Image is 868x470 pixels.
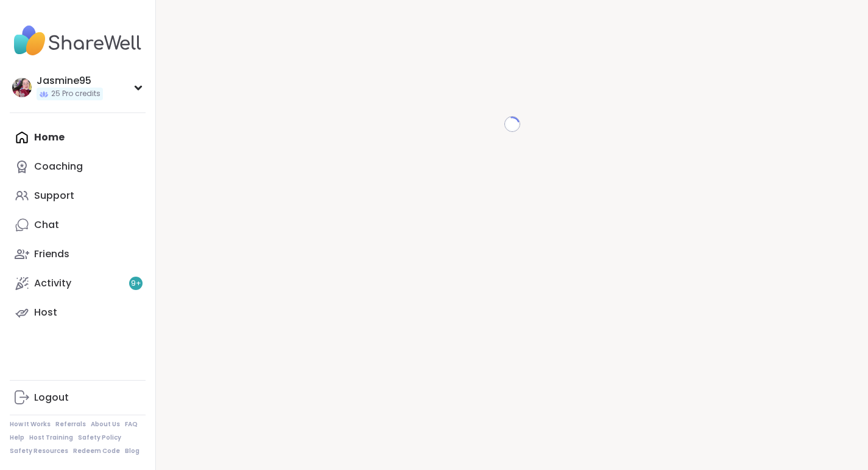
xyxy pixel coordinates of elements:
[51,89,101,99] span: 25 Pro credits
[10,434,24,442] a: Help
[10,181,146,210] a: Support
[10,447,68,455] a: Safety Resources
[10,269,146,298] a: Activity9+
[10,152,146,181] a: Coaching
[73,447,120,455] a: Redeem Code
[10,383,146,412] a: Logout
[34,306,57,319] div: Host
[34,218,59,232] div: Chat
[10,19,146,62] img: ShareWell Nav Logo
[34,277,71,290] div: Activity
[125,420,138,429] a: FAQ
[91,420,120,429] a: About Us
[37,74,103,88] div: Jasmine95
[34,391,69,404] div: Logout
[34,189,74,202] div: Support
[34,160,83,173] div: Coaching
[34,247,69,261] div: Friends
[125,447,139,455] a: Blog
[29,434,73,442] a: Host Training
[12,78,32,97] img: Jasmine95
[78,434,121,442] a: Safety Policy
[10,210,146,240] a: Chat
[55,420,86,429] a: Referrals
[10,240,146,269] a: Friends
[10,420,51,429] a: How It Works
[10,298,146,327] a: Host
[131,278,141,289] span: 9 +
